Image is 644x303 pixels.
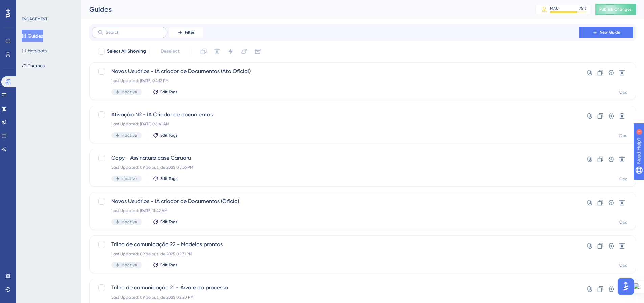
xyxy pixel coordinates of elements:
[121,89,137,95] span: Inactive
[161,47,180,55] span: Deselect
[107,47,146,55] span: Select All Showing
[153,89,178,95] button: Edit Tags
[618,90,627,95] div: 1Doc
[595,4,636,15] button: Publish Changes
[111,111,560,119] span: Ativação N2 - IA Criador de documentos
[111,197,560,205] span: Novos Usuários - IA criador de Documentos (Ofício)
[111,121,560,127] div: Last Updated: [DATE] 08:41 AM
[579,27,633,38] button: New Guide
[153,133,178,138] button: Edit Tags
[22,45,47,57] button: Hotspots
[111,165,560,170] div: Last Updated: 09 de out. de 2025 05:36 PM
[111,284,560,292] span: Trilha de comunicação 21 - Árvore do processo
[160,133,178,138] span: Edit Tags
[111,78,560,84] div: Last Updated: [DATE] 04:12 PM
[185,30,194,35] span: Filter
[153,219,178,225] button: Edit Tags
[618,263,627,268] div: 1Doc
[160,176,178,181] span: Edit Tags
[22,60,45,72] button: Themes
[121,219,137,225] span: Inactive
[153,262,178,268] button: Edit Tags
[121,262,137,268] span: Inactive
[153,176,178,181] button: Edit Tags
[154,45,186,57] button: Deselect
[22,16,47,22] div: ENGAGEMENT
[169,27,203,38] button: Filter
[111,154,560,162] span: Copy - Assinatura case Caruaru
[550,6,559,11] div: MAU
[600,30,620,35] span: New Guide
[111,251,560,257] div: Last Updated: 09 de out. de 2025 02:31 PM
[111,295,560,300] div: Last Updated: 09 de out. de 2025 02:20 PM
[121,176,137,181] span: Inactive
[106,30,161,35] input: Search
[160,262,178,268] span: Edit Tags
[618,133,627,138] div: 1Doc
[89,5,519,14] div: Guides
[160,219,178,225] span: Edit Tags
[579,6,587,11] div: 75 %
[121,133,137,138] span: Inactive
[618,176,627,182] div: 1Doc
[111,240,560,249] span: Trilha de comunicação 22 - Modelos prontos
[160,89,178,95] span: Edit Tags
[618,219,627,225] div: 1Doc
[111,67,560,75] span: Novos Usuários - IA criador de Documentos (Ato Ofícial)
[111,208,560,213] div: Last Updated: [DATE] 11:42 AM
[16,2,42,10] span: Need Help?
[22,30,43,42] button: Guides
[47,3,49,9] div: 1
[616,276,636,297] iframe: UserGuiding AI Assistant Launcher
[599,7,632,12] span: Publish Changes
